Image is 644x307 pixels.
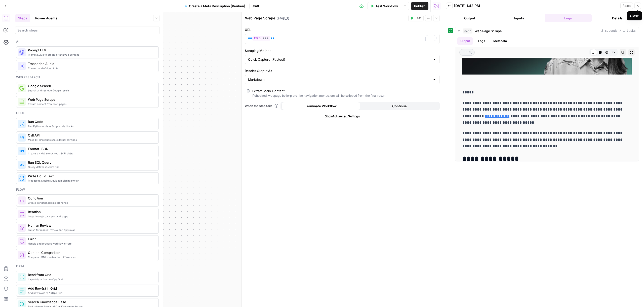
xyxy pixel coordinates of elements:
div: Code [16,111,159,115]
button: Logs [545,14,592,22]
button: Steps [15,14,30,22]
button: Metadata [490,37,510,45]
span: Human Review [28,223,154,228]
span: string [459,49,475,56]
input: Markdown [248,77,430,82]
input: Extract Main ContentIf checked, webpage boilerplate like navigation menus, etc will be stripped f... [247,89,250,92]
span: Test [415,16,421,20]
button: Continue [360,102,439,110]
textarea: Web Page Scrape [245,16,275,21]
button: Publish [411,2,428,10]
span: Search and retrieve Google results [28,88,154,92]
span: Convert audio/video to text [28,66,154,70]
div: Close [630,13,639,18]
label: URL [245,27,440,32]
div: Web research [16,75,159,80]
span: Loop through data sets and steps [28,214,154,218]
button: Inputs [495,14,543,22]
a: When the step fails: [245,104,278,108]
span: Show Advanced Settings [325,114,360,119]
span: Transcribe Audio [28,61,154,66]
button: Logs [475,37,488,45]
span: Import data from AirOps Grid [28,277,154,281]
span: Prompt LLM [28,48,154,53]
button: Power Agents [32,14,60,22]
span: Run Code [28,119,154,124]
label: Scraping Method [245,48,440,53]
input: Search steps [17,28,157,33]
span: Run Python or JavaScript code blocks [28,124,154,128]
div: Flow [16,187,159,192]
button: Create a Meta Description (Reuben) [181,2,248,10]
span: Search Knowledge Base [28,299,154,304]
button: Reset [620,3,633,9]
button: Output [446,14,493,22]
span: Compare HTML content for differences [28,255,154,259]
span: Call API [28,133,154,138]
span: ( step_1 ) [276,16,289,21]
span: Process text using Liquid templating syntax [28,179,154,183]
img: vrinnnclop0vshvmafd7ip1g7ohf [19,252,24,257]
button: Details [594,14,641,22]
span: Web Page Scrape [474,28,502,33]
button: Output [457,37,473,45]
span: Format JSON [28,146,154,151]
button: 2 seconds / 1 tasks [455,27,639,35]
input: Quick Capture (Fastest) [248,57,430,62]
div: 2 seconds / 1 tasks [455,35,639,161]
span: Query databases with SQL [28,165,154,169]
span: Content Comparison [28,250,154,255]
span: Create a valid, structured JSON object [28,151,154,155]
button: Test [408,15,424,21]
span: Run SQL Query [28,160,154,165]
span: Make HTTP requests to external services [28,138,154,142]
div: Data [16,264,159,268]
span: Publish [414,4,425,9]
span: Continue [392,104,407,109]
span: Error [28,236,154,242]
span: Write Liquid Text [28,174,154,179]
span: Reset [623,4,631,8]
span: step_1 [463,28,472,33]
div: If checked, webpage boilerplate like navigation menus, etc will be stripped from the final result. [252,93,386,98]
span: Prompt LLMs to create or analyze content [28,53,154,57]
div: To enrich screen reader interactions, please activate Accessibility in Grammarly extension settings [245,34,439,44]
span: Google Search [28,83,154,88]
span: Extract content from web pages [28,102,154,106]
span: Create a Meta Description (Reuben) [189,4,245,9]
div: Extract Main Content [252,88,285,93]
button: Test Workflow [368,2,401,10]
span: Web Page Scrape [28,97,154,102]
span: Iteration [28,209,154,214]
label: Render Output As [245,68,440,73]
span: Read from Grid [28,272,154,277]
span: Test Workflow [375,4,398,9]
span: Handle and process workflow errors [28,242,154,246]
div: Ai [16,39,159,44]
span: Terminate Workflow [305,104,337,109]
span: 2 seconds / 1 tasks [601,29,636,33]
span: Condition [28,196,154,201]
span: Draft [252,4,259,8]
span: Pause for manual review and approval [28,228,154,232]
span: Create conditional logic branches [28,201,154,205]
span: Add new rows to AirOps Grid [28,291,154,295]
span: Add Row(s) in Grid [28,286,154,291]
